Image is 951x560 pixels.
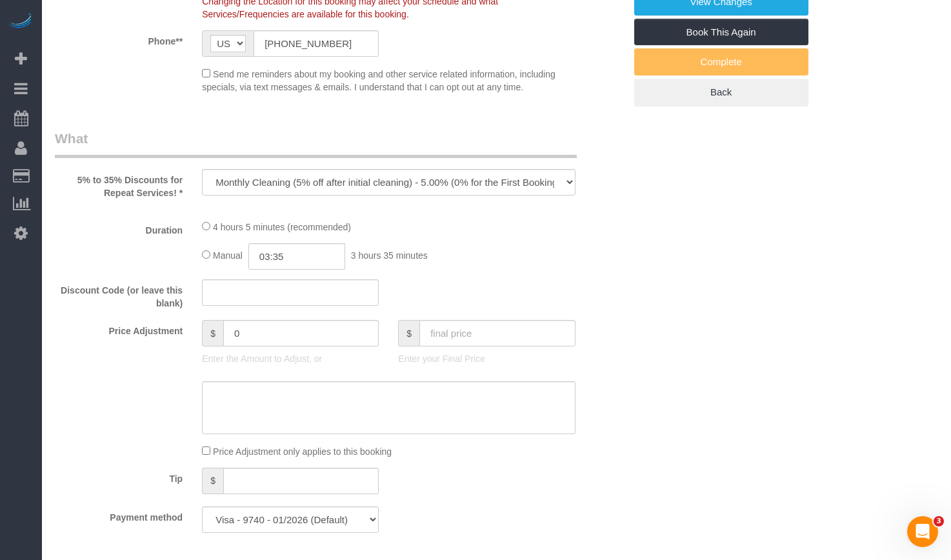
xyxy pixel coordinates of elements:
[351,250,428,261] span: 3 hours 35 minutes
[45,219,192,237] label: Duration
[907,516,938,547] iframe: Intercom live chat
[213,250,243,261] span: Manual
[398,352,575,365] p: Enter your Final Price
[213,446,392,457] span: Price Adjustment only applies to this booking
[55,129,577,158] legend: What
[202,468,223,494] span: $
[634,19,808,46] a: Book This Again
[202,352,379,365] p: Enter the Amount to Adjust, or
[202,69,556,92] span: Send me reminders about my booking and other service related information, including specials, via...
[8,13,34,31] img: Automaid Logo
[45,506,192,524] label: Payment method
[45,169,192,199] label: 5% to 35% Discounts for Repeat Services! *
[202,320,223,346] span: $
[398,320,419,346] span: $
[634,79,808,106] a: Back
[419,320,575,346] input: final price
[45,468,192,485] label: Tip
[45,320,192,337] label: Price Adjustment
[213,222,351,232] span: 4 hours 5 minutes (recommended)
[45,279,192,310] label: Discount Code (or leave this blank)
[934,516,944,526] span: 3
